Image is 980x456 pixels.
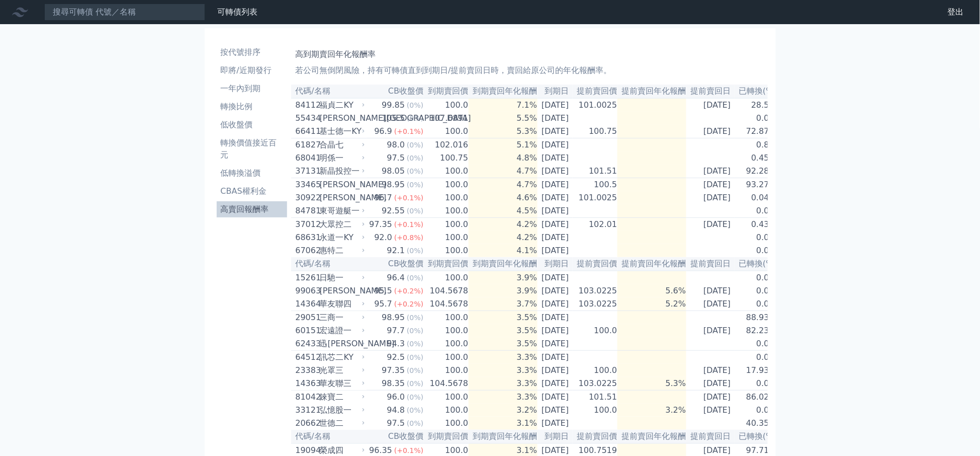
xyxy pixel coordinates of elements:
[295,377,317,390] div: 14363
[686,165,735,178] td: [DATE]
[407,314,423,322] span: (0%)
[372,285,394,297] div: 95.5
[686,430,735,443] th: 提前賣回日
[538,112,573,125] td: [DATE]
[538,98,573,112] td: [DATE]
[424,112,469,125] td: 107.6891
[469,391,538,404] td: 3.3%
[407,101,423,109] span: (0%)
[469,337,538,351] td: 3.5%
[295,48,763,60] h1: 高到期賣回年化報酬率
[735,351,777,364] td: 0.0%
[424,430,469,443] th: 到期賣回價
[385,391,407,403] div: 96.0
[217,99,288,115] a: 轉換比例
[319,325,363,337] div: 宏遠證一
[469,178,538,192] td: 4.7%
[469,417,538,430] td: 3.1%
[617,284,686,297] td: 5.6%
[735,191,777,204] td: 0.04%
[319,377,363,390] div: 華友聯三
[538,417,573,430] td: [DATE]
[295,272,317,284] div: 15261
[686,125,735,138] td: [DATE]
[469,151,538,165] td: 4.8%
[538,244,573,257] td: [DATE]
[573,165,617,178] td: 101.51
[372,192,394,204] div: 96.7
[319,112,363,124] div: [PERSON_NAME][GEOGRAPHIC_DATA]
[367,218,394,231] div: 97.35
[735,85,777,98] th: 已轉換(%)
[295,99,317,111] div: 84112
[686,391,735,404] td: [DATE]
[617,85,686,98] th: 提前賣回年化報酬
[407,327,423,335] span: (0%)
[424,324,469,337] td: 100.0
[735,324,777,337] td: 82.23%
[424,351,469,364] td: 100.0
[538,324,573,337] td: [DATE]
[372,298,394,310] div: 95.7
[469,218,538,232] td: 4.2%
[372,232,394,244] div: 92.0
[469,138,538,152] td: 5.1%
[295,165,317,177] div: 37131
[424,417,469,430] td: 100.0
[394,127,423,135] span: (+0.1%)
[469,364,538,377] td: 3.3%
[319,232,363,244] div: 永道一KY
[295,417,317,429] div: 20662
[735,377,777,391] td: 0.0%
[394,234,423,242] span: (+0.8%)
[394,194,423,202] span: (+0.1%)
[295,125,317,137] div: 66411
[424,191,469,204] td: 100.0
[538,257,573,271] th: 到期日
[319,338,363,350] div: 迅[PERSON_NAME]
[469,98,538,112] td: 7.1%
[735,364,777,377] td: 17.93%
[538,231,573,244] td: [DATE]
[319,99,363,111] div: 福貞二KY
[686,297,735,311] td: [DATE]
[686,257,735,271] th: 提前賣回日
[424,204,469,218] td: 100.0
[469,324,538,337] td: 3.5%
[686,284,735,297] td: [DATE]
[295,351,317,363] div: 64512
[573,430,617,443] th: 提前賣回價
[319,218,363,231] div: 大眾控二
[538,151,573,165] td: [DATE]
[538,311,573,325] td: [DATE]
[686,191,735,204] td: [DATE]
[424,125,469,138] td: 100.0
[295,232,317,244] div: 68631
[424,311,469,325] td: 100.0
[573,178,617,192] td: 100.5
[735,417,777,430] td: 40.35%
[319,404,363,416] div: 弘憶股一
[735,430,777,443] th: 已轉換(%)
[538,364,573,377] td: [DATE]
[735,98,777,112] td: 28.5%
[319,391,363,403] div: 錸寶二
[407,353,423,361] span: (0%)
[424,138,469,152] td: 102.016
[538,297,573,311] td: [DATE]
[617,404,686,417] td: 3.2%
[407,379,423,388] span: (0%)
[538,404,573,417] td: [DATE]
[295,245,317,257] div: 67062
[319,364,363,376] div: 光罩三
[407,181,423,189] span: (0%)
[538,271,573,284] td: [DATE]
[424,257,469,271] th: 到期賣回價
[469,191,538,204] td: 4.6%
[424,244,469,257] td: 100.0
[407,393,423,401] span: (0%)
[424,218,469,232] td: 100.0
[385,245,407,257] div: 92.1
[424,85,469,98] th: 到期賣回價
[217,119,288,131] li: 低收盤價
